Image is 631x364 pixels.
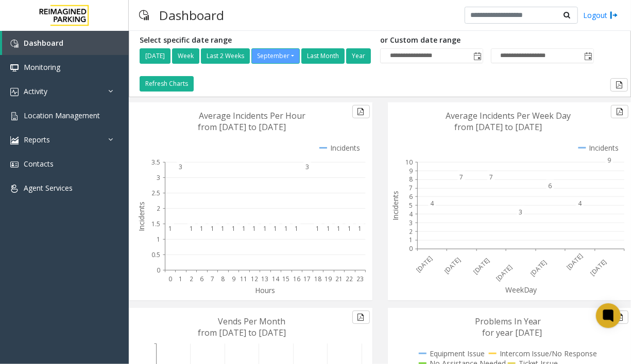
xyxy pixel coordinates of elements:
button: Year [346,48,371,64]
button: Export to pdf [610,78,628,92]
text: 9 [409,167,413,175]
text: 1 [168,224,172,233]
text: 7 [459,173,463,181]
text: 15 [282,275,289,283]
text: 0 [157,266,160,275]
text: 0 [409,245,413,253]
img: 'icon' [10,136,19,144]
text: 1 [157,235,160,244]
text: 9 [607,156,611,165]
text: from [DATE] to [DATE] [198,327,286,338]
text: 1 [232,224,235,233]
text: [DATE] [528,258,549,278]
text: 3 [519,208,522,216]
button: September [251,48,300,64]
span: Contacts [24,159,54,169]
text: 1 [211,224,214,233]
text: 1 [327,224,330,233]
button: Last Month [301,48,345,64]
text: 7 [489,173,493,181]
text: 1 [409,236,413,245]
text: 1 [358,224,362,233]
text: 0.5 [151,250,160,259]
text: 7 [409,184,413,192]
text: [DATE] [471,256,491,276]
text: 14 [272,275,280,283]
text: 6 [200,275,203,283]
text: Average Incidents Per Week Day [446,110,571,121]
text: 22 [346,275,353,283]
img: 'icon' [10,40,19,48]
text: 11 [241,275,248,283]
button: Refresh Charts [140,76,194,92]
span: Location Management [24,111,100,120]
button: Export to pdf [611,105,628,118]
h5: or Custom date range [380,36,594,45]
text: 0 [168,275,172,283]
text: 4 [409,210,413,219]
img: logout [610,10,618,21]
text: from [DATE] to [DATE] [454,121,542,133]
img: 'icon' [10,64,19,72]
text: 1 [348,224,351,233]
text: 4 [578,199,582,208]
text: 3 [157,173,160,182]
text: 1.5 [151,220,160,228]
text: 12 [251,275,258,283]
span: Reports [24,135,50,144]
text: 1 [274,224,277,233]
text: Average Incidents Per Hour [199,110,305,121]
text: 6 [409,192,413,201]
img: 'icon' [10,185,19,193]
button: Week [172,48,199,64]
text: [DATE] [442,256,462,276]
text: 1 [179,275,182,283]
text: 3.5 [151,158,160,167]
text: 23 [356,275,364,283]
img: pageIcon [139,3,149,28]
text: 1 [242,224,246,233]
text: 19 [325,275,332,283]
text: 3 [305,162,309,171]
text: 1 [253,224,257,233]
text: 8 [221,275,225,283]
button: Last 2 Weeks [201,48,250,64]
text: WeekDay [505,285,538,295]
span: Toggle popup [471,49,483,63]
text: 7 [211,275,214,283]
a: Logout [583,10,618,21]
span: Agent Services [24,183,73,193]
text: from [DATE] to [DATE] [198,121,286,133]
text: Hours [255,285,275,295]
span: Toggle popup [582,49,593,63]
text: 17 [303,275,311,283]
text: Vends Per Month [218,316,285,327]
img: 'icon' [10,88,19,96]
button: [DATE] [140,48,170,64]
text: 3 [179,162,182,171]
text: 18 [314,275,321,283]
text: 2 [157,204,160,213]
text: 8 [409,175,413,184]
text: 1 [190,224,193,233]
text: 13 [262,275,269,283]
text: 2 [409,227,413,236]
h3: Dashboard [154,3,229,28]
text: [DATE] [588,258,608,278]
text: 21 [335,275,343,283]
text: [DATE] [565,252,585,272]
span: Monitoring [24,62,60,72]
button: Export to pdf [352,105,370,118]
text: Incidents [137,202,146,231]
text: 5 [409,201,413,210]
text: 1 [284,224,288,233]
span: Dashboard [24,38,63,48]
text: for year [DATE] [482,327,542,338]
text: Incidents [390,191,400,221]
text: 9 [232,275,235,283]
img: 'icon' [10,160,19,169]
text: [DATE] [414,254,434,275]
button: Export to pdf [352,311,370,324]
text: 2.5 [151,189,160,197]
text: 1 [316,224,319,233]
